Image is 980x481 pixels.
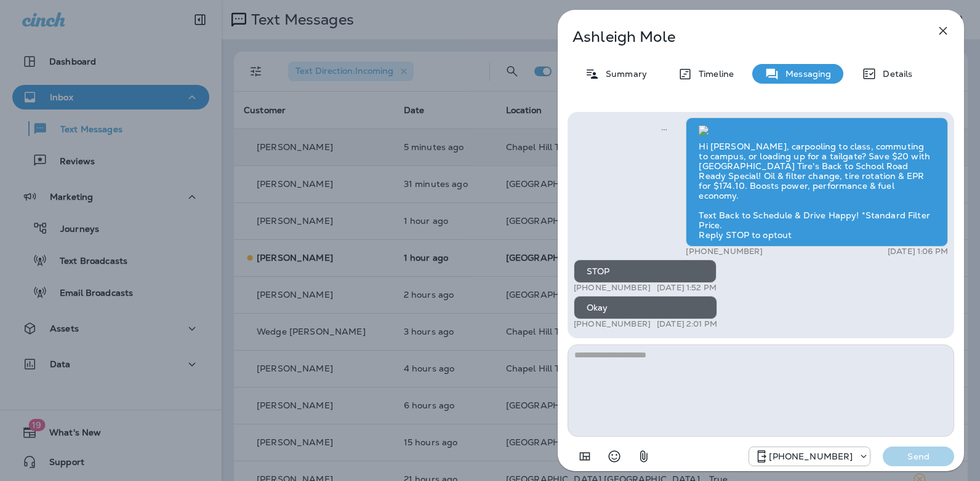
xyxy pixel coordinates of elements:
[600,69,647,79] p: Summary
[657,319,717,329] p: [DATE] 2:01 PM
[686,117,948,247] div: Hi [PERSON_NAME], carpooling to class, commuting to campus, or loading up for a tailgate? Save $2...
[769,451,853,461] p: [PHONE_NUMBER]
[574,283,651,293] p: [PHONE_NUMBER]
[574,260,717,283] div: STOP
[693,69,734,79] p: Timeline
[877,69,912,79] p: Details
[574,296,717,319] div: Okay
[888,247,948,256] p: [DATE] 1:06 PM
[572,444,597,469] button: Add in a premade template
[686,247,763,256] p: [PHONE_NUMBER]
[749,449,870,464] div: +1 (984) 409-9300
[572,28,909,46] p: Ashleigh Mole
[661,123,667,134] span: Sent
[657,283,717,293] p: [DATE] 1:52 PM
[602,444,627,469] button: Select an emoji
[699,125,709,135] img: twilio-download
[779,69,831,79] p: Messaging
[574,319,651,329] p: [PHONE_NUMBER]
